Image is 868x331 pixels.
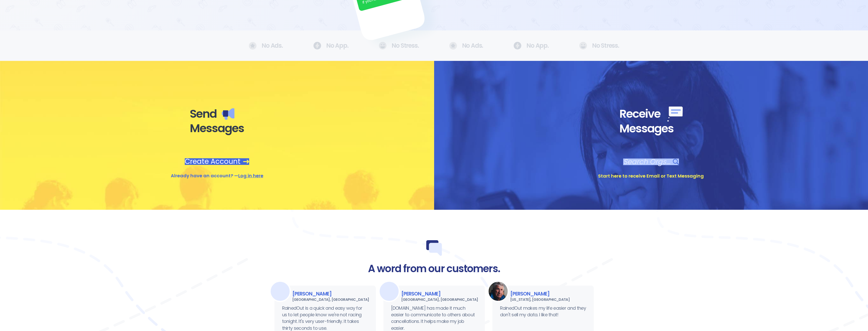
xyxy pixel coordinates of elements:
img: No Ads. [379,42,386,49]
a: Create Account [185,158,249,165]
div: [PERSON_NAME] [280,291,371,297]
div: Receive [619,107,683,121]
img: Dialogue bubble [426,240,442,256]
img: No Ads. [249,42,256,50]
div: Send [190,107,244,121]
div: [GEOGRAPHIC_DATA], [GEOGRAPHIC_DATA] [280,297,371,302]
div: [PERSON_NAME] [389,291,480,297]
img: No Ads. [579,42,587,49]
div: No Ads. [449,42,483,50]
div: Start here to receive Email or Text Messaging [598,173,704,179]
div: Already have an account? — [171,172,263,179]
div: No Stress. [579,42,619,49]
div: [GEOGRAPHIC_DATA], [GEOGRAPHIC_DATA] [389,297,480,302]
div: RainedOut makes my life easier and they don't sell my data. I like that! [500,305,586,318]
div: No App. [513,42,549,49]
div: A word from our customers. [368,264,500,274]
img: No Ads. [449,42,457,50]
a: Search Orgs… [623,159,679,165]
div: No Ads. [249,42,283,50]
div: No App. [313,42,348,49]
div: No Stress. [379,42,419,49]
img: Send messages [222,108,234,120]
img: No Ads. [513,42,521,49]
div: [PERSON_NAME] [497,291,589,297]
a: Log in here [238,172,263,179]
div: Messages [619,121,683,136]
img: No Ads. [313,42,321,49]
img: Receive messages [667,107,683,121]
div: [US_STATE], [GEOGRAPHIC_DATA] [497,297,589,302]
div: Messages [190,121,244,135]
